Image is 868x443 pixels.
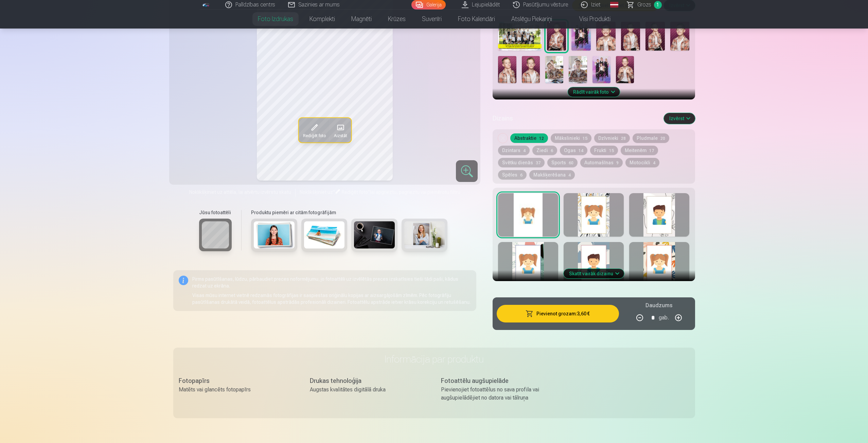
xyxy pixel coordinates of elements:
h6: Produktu piemēri ar citām fotogrāfijām [248,209,450,216]
div: Fotopapīrs [179,376,296,386]
span: 4 [523,148,526,153]
a: Suvenīri [414,10,450,29]
span: 12 [539,136,544,141]
div: Matēts vai glancēts fotopapīrs [179,386,296,394]
a: Visi produkti [560,10,619,29]
button: Makšķerēšana4 [529,170,575,180]
span: 9 [616,161,619,165]
h5: Dizains [493,114,658,123]
p: Pirms pasūtīšanas, lūdzu, pārbaudiet preces noformējumu, jo fotoattēli uz izvēlētās preces izskat... [192,276,471,289]
span: 60 [569,161,573,165]
button: Pievienot grozam:3,60 € [497,305,619,322]
span: 4 [653,161,655,165]
a: Komplekti [301,10,343,29]
div: Augstas kvalitātes digitālā druka [310,386,427,394]
h3: Informācija par produktu [179,353,690,365]
button: Rādīt vairāk foto [568,87,620,97]
div: Pievienojiet fotoattēlus no sava profila vai augšupielādējiet no datora vai tālruņa [441,386,559,402]
button: Sports60 [547,158,578,167]
span: 15 [583,136,587,141]
span: 28 [621,136,626,141]
span: 6 [551,148,553,153]
span: 1 [654,1,662,9]
button: Aizstāt [330,118,351,142]
button: Svētku dienās37 [498,158,545,167]
button: Frukti15 [590,146,618,155]
a: Foto kalendāri [450,10,503,29]
span: Noklikšķiniet uz attēla, lai atvērtu izvērstu skatu [189,189,291,196]
span: Grozs [637,1,651,9]
span: 6 [520,173,522,178]
button: Mākslinieki15 [551,133,591,143]
button: Automašīnas9 [580,158,623,167]
button: Dzīvnieki28 [594,133,630,143]
span: lai apgrieztu, pagrieztu vai piemērotu filtru [370,189,460,195]
span: Rediģēt foto [342,189,368,195]
p: Visas mūsu internet vietnē redzamās fotogrāfijas ir saspiestas oriģinālu kopijas ar aizsargājošām... [192,292,471,306]
button: Skatīt vairāk dizainu [564,269,624,278]
div: Fotoattēlu augšupielāde [441,376,559,386]
span: 15 [609,148,614,153]
span: " [333,189,335,195]
button: Abstraktie12 [510,133,548,143]
span: 17 [649,148,654,153]
span: Rediģēt foto [303,133,325,138]
button: Rediģēt foto [299,118,330,142]
img: /fa1 [202,3,210,7]
span: 37 [536,161,541,165]
h6: Jūsu fotoattēli [199,209,232,216]
button: Ziedi6 [532,146,557,155]
a: Magnēti [343,10,380,29]
button: Meitenēm17 [621,146,658,155]
span: Noklikšķiniet uz [300,189,333,195]
button: Ogas14 [560,146,587,155]
button: Spēles6 [498,170,527,180]
span: 20 [660,136,665,141]
a: Atslēgu piekariņi [503,10,560,29]
a: Foto izdrukas [250,10,301,29]
span: " [368,189,370,195]
button: Dzintars4 [498,146,530,155]
button: Izvērst [664,113,695,124]
button: Pludmale20 [633,133,669,143]
span: Aizstāt [334,133,347,138]
span: 14 [579,148,583,153]
h5: Daudzums [645,301,672,310]
button: Motocikli4 [625,158,659,167]
span: 4 [568,173,571,178]
a: Krūzes [380,10,414,29]
div: gab. [659,310,669,326]
div: Drukas tehnoloģija [310,376,427,386]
